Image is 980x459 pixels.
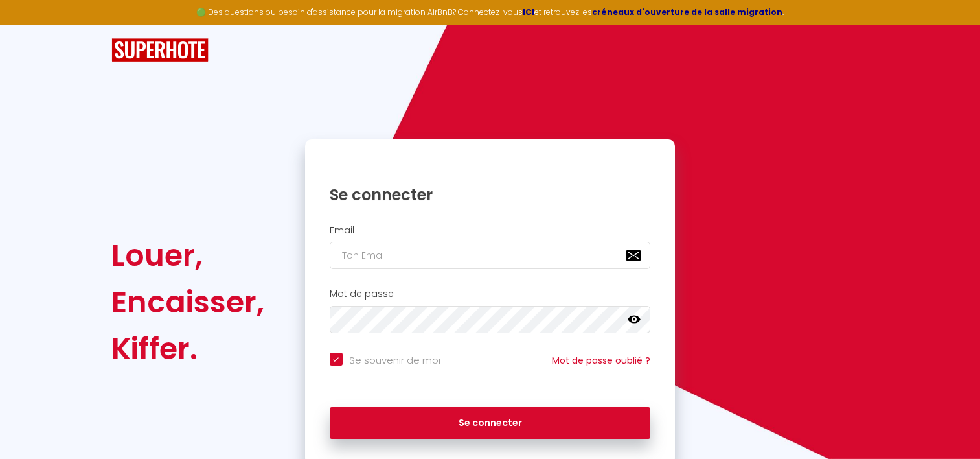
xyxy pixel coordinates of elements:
button: Se connecter [330,407,651,440]
a: créneaux d'ouverture de la salle migration [592,6,782,18]
div: Encaisser, [111,279,264,325]
a: Mot de passe oublié ? [552,354,650,367]
h1: Se connecter [330,185,651,205]
img: SuperHote logo [111,38,209,62]
input: Ton Email [330,242,651,269]
h2: Mot de passe [330,288,651,300]
a: ICI [523,6,534,18]
div: Kiffer. [111,325,264,372]
div: Louer, [111,232,264,279]
h2: Email [330,225,651,236]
